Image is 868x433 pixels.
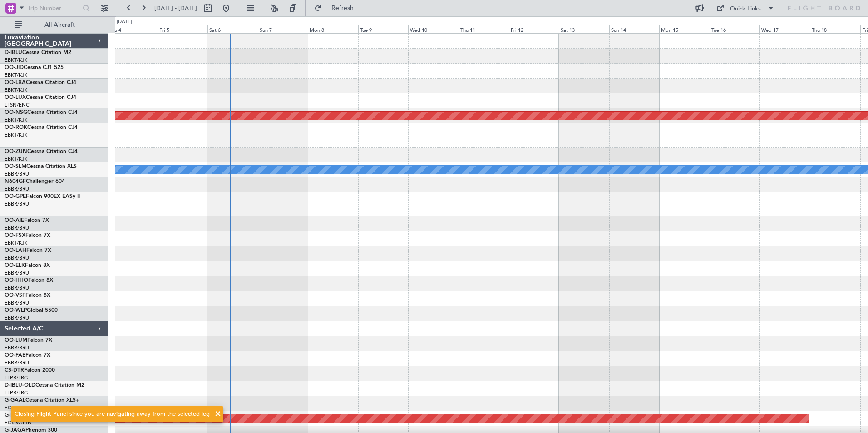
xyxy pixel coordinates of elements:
a: OO-HHOFalcon 8X [5,278,53,283]
span: OO-LAH [5,248,26,253]
a: D-IBLUCessna Citation M2 [5,50,71,55]
a: EBBR/BRU [5,344,29,351]
a: EBBR/BRU [5,171,29,177]
span: OO-FSX [5,233,25,238]
div: Closing Flight Panel since you are navigating away from the selected leg [15,410,210,419]
a: EBKT/KJK [5,132,27,138]
a: N604GFChallenger 604 [5,179,65,184]
span: All Aircraft [24,22,96,28]
span: OO-HHO [5,278,28,283]
span: OO-LXA [5,80,26,85]
button: All Aircraft [10,18,99,32]
div: Wed 10 [408,25,459,33]
a: OO-LUMFalcon 7X [5,338,52,343]
span: D-IBLU-OLD [5,383,35,388]
div: Thu 11 [459,25,509,33]
div: Thu 18 [810,25,860,33]
a: EBKT/KJK [5,117,27,123]
a: EBBR/BRU [5,315,29,321]
span: OO-SLM [5,164,26,169]
a: LFPB/LBG [5,389,28,396]
a: EBBR/BRU [5,255,29,261]
div: [DATE] [117,18,132,26]
a: OO-AIEFalcon 7X [5,218,49,223]
a: OO-SLMCessna Citation XLS [5,164,77,169]
a: D-IBLU-OLDCessna Citation M2 [5,383,84,388]
a: OO-ZUNCessna Citation CJ4 [5,149,78,154]
span: OO-WLP [5,308,27,313]
span: OO-ELK [5,263,25,268]
span: OO-GPE [5,194,26,199]
span: CS-DTR [5,368,24,373]
a: EBKT/KJK [5,87,27,93]
div: Mon 8 [308,25,358,33]
span: OO-FAE [5,353,25,358]
a: CS-DTRFalcon 2000 [5,368,55,373]
a: OO-ELKFalcon 8X [5,263,50,268]
div: Wed 17 [759,25,810,33]
span: OO-NSG [5,110,27,115]
a: OO-NSGCessna Citation CJ4 [5,110,78,115]
a: OO-LXACessna Citation CJ4 [5,80,76,85]
a: EBBR/BRU [5,225,29,231]
a: EBKT/KJK [5,240,27,246]
div: Sat 6 [207,25,258,33]
div: Tue 9 [358,25,409,33]
div: Fri 12 [509,25,559,33]
a: OO-LUXCessna Citation CJ4 [5,95,76,100]
a: EBKT/KJK [5,156,27,162]
span: [DATE] - [DATE] [154,4,197,12]
a: OO-GPEFalcon 900EX EASy II [5,194,80,199]
div: Mon 15 [659,25,710,33]
span: OO-LUM [5,338,27,343]
a: EBKT/KJK [5,57,27,64]
a: EBBR/BRU [5,270,29,276]
div: Thu 4 [107,25,158,33]
a: OO-JIDCessna CJ1 525 [5,65,64,70]
span: OO-LUX [5,95,26,100]
span: OO-ZUN [5,149,27,154]
a: EBBR/BRU [5,186,29,192]
a: OO-ROKCessna Citation CJ4 [5,125,78,130]
div: Sun 14 [609,25,660,33]
a: EBBR/BRU [5,300,29,306]
span: OO-JID [5,65,24,70]
a: OO-FSXFalcon 7X [5,233,50,238]
div: Sun 7 [258,25,308,33]
div: Sat 13 [559,25,609,33]
span: OO-VSF [5,293,25,298]
input: Trip Number [28,1,80,15]
span: Refresh [324,5,362,11]
a: EBBR/BRU [5,201,29,207]
div: Quick Links [730,5,761,14]
a: LFSN/ENC [5,102,30,108]
a: LFPB/LBG [5,374,28,381]
a: OO-WLPGlobal 5500 [5,308,58,313]
div: Tue 16 [710,25,760,33]
a: OO-VSFFalcon 8X [5,293,50,298]
a: OO-FAEFalcon 7X [5,353,50,358]
span: D-IBLU [5,50,22,55]
span: N604GF [5,179,26,184]
span: OO-ROK [5,125,27,130]
a: EBKT/KJK [5,72,27,79]
a: EBBR/BRU [5,359,29,366]
div: Fri 5 [158,25,208,33]
span: OO-AIE [5,218,24,223]
button: Quick Links [712,1,779,15]
button: Refresh [310,1,365,15]
a: EBBR/BRU [5,285,29,291]
a: OO-LAHFalcon 7X [5,248,51,253]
